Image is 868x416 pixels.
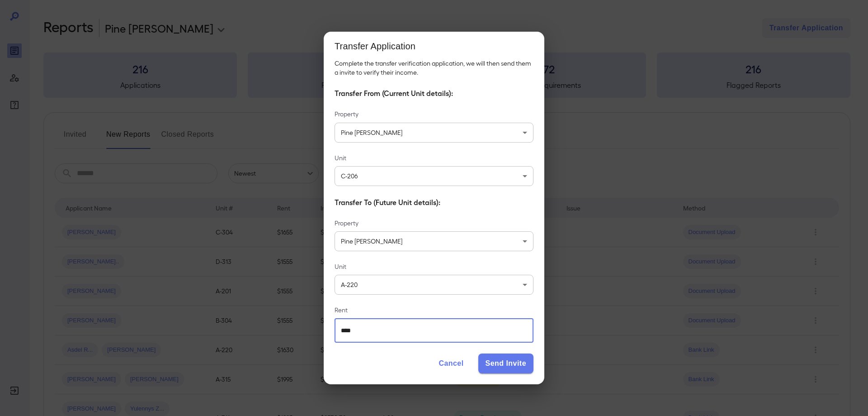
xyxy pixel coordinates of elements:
div: Pine [PERSON_NAME] [335,123,533,143]
label: Property [335,110,533,119]
label: Unit [335,262,533,271]
div: C-206 [335,166,533,186]
label: Unit [335,153,533,163]
div: A-220 [335,275,533,295]
div: Pine [PERSON_NAME] [335,231,533,251]
label: Property [335,219,533,228]
h6: Transfer From (Current Unit details): [335,88,533,99]
h2: Transfer Application [324,32,544,59]
label: Rent [335,306,533,315]
h6: Transfer To (Future Unit details): [335,197,533,208]
p: Complete the transfer verification application, we will then send them a invite to verify their i... [335,59,533,77]
button: Cancel [431,354,471,373]
button: Send Invite [478,354,533,373]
